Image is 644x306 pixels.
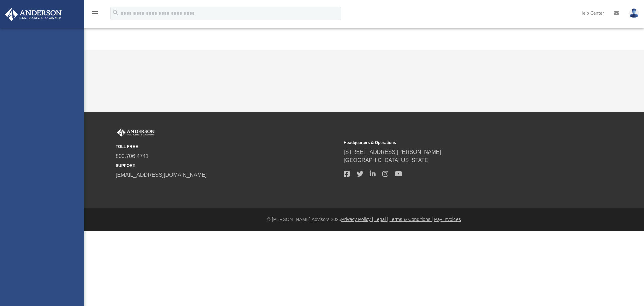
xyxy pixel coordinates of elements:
[390,217,433,222] a: Terms & Conditions |
[341,217,373,222] a: Privacy Policy |
[91,13,99,17] a: menu
[91,9,99,17] i: menu
[374,217,388,222] a: Legal |
[116,144,339,150] small: TOLL FREE
[629,8,639,18] img: User Pic
[434,217,461,222] a: Pay Invoices
[3,8,64,21] img: Anderson Advisors Platinum Portal
[116,128,156,137] img: Anderson Advisors Platinum Portal
[116,172,207,178] a: [EMAIL_ADDRESS][DOMAIN_NAME]
[116,153,149,159] a: 800.706.4741
[344,157,430,163] a: [GEOGRAPHIC_DATA][US_STATE]
[344,149,441,155] a: [STREET_ADDRESS][PERSON_NAME]
[84,216,644,223] div: © [PERSON_NAME] Advisors 2025
[344,140,567,146] small: Headquarters & Operations
[112,9,119,16] i: search
[116,163,339,169] small: SUPPORT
